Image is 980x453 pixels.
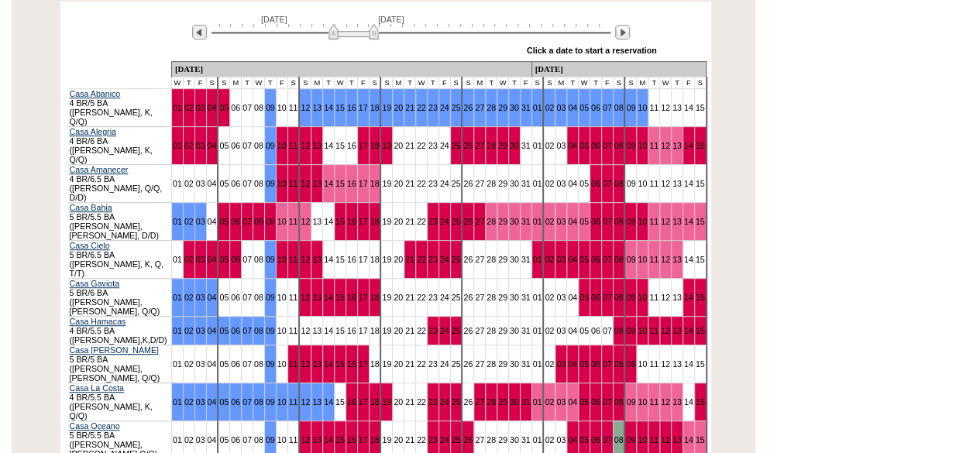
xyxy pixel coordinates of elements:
a: 02 [184,397,194,407]
a: 14 [684,326,693,335]
a: 23 [428,435,438,444]
a: 03 [196,326,205,335]
a: 09 [266,359,275,369]
a: 06 [231,255,240,264]
a: 01 [173,217,182,226]
a: 02 [184,293,194,302]
a: 26 [463,217,473,226]
a: 10 [638,435,647,444]
img: Next [615,25,630,39]
a: 15 [335,359,345,369]
a: 07 [603,293,612,302]
a: 02 [545,255,554,264]
a: 09 [626,217,635,226]
a: 02 [184,141,194,150]
a: 13 [672,326,682,335]
span: [DATE] [261,15,287,24]
a: 09 [266,397,275,407]
a: 25 [452,397,461,407]
a: 10 [277,255,287,264]
a: 27 [475,141,484,150]
a: 04 [208,293,217,302]
a: 19 [382,397,391,407]
a: 09 [626,141,635,150]
a: 07 [242,326,252,335]
a: Casa Gaviota [70,279,120,288]
a: 07 [603,217,612,226]
a: 13 [672,435,682,444]
a: 14 [324,435,333,444]
a: 02 [545,217,554,226]
a: 12 [301,435,310,444]
a: Casa La Costa [70,383,125,393]
a: 26 [463,103,473,112]
td: W [253,77,264,88]
a: 09 [266,293,275,302]
a: 09 [626,326,635,335]
td: [DATE] [171,61,531,77]
a: 24 [440,255,449,264]
a: 15 [335,293,345,302]
a: 01 [173,293,182,302]
a: 31 [521,397,531,407]
a: Casa Amanecer [70,165,129,174]
a: 03 [556,359,566,369]
a: 03 [196,255,205,264]
a: 08 [254,397,263,407]
a: 11 [649,435,658,444]
a: 04 [208,326,217,335]
a: 08 [614,293,624,302]
a: 31 [521,103,531,112]
a: 18 [370,103,380,112]
td: T [183,77,194,88]
a: 10 [277,397,287,407]
a: 05 [579,397,589,407]
a: 20 [394,103,403,112]
a: 04 [568,435,577,444]
a: 02 [184,103,194,112]
a: 13 [312,179,322,188]
a: 05 [219,397,229,407]
a: 23 [428,397,438,407]
a: 15 [696,141,705,150]
a: 14 [684,293,693,302]
a: 17 [359,359,368,369]
a: 06 [231,217,240,226]
a: Casa Bahia [70,203,112,212]
a: 05 [579,435,589,444]
a: 16 [347,359,356,369]
a: 11 [289,179,298,188]
a: 10 [277,141,287,150]
a: 11 [649,326,658,335]
a: 07 [603,397,612,407]
a: 13 [672,397,682,407]
a: 06 [591,217,600,226]
a: 12 [301,141,310,150]
a: 28 [487,103,496,112]
a: 17 [359,217,368,226]
a: 05 [579,103,589,112]
a: 08 [614,141,624,150]
a: 09 [626,435,635,444]
a: 13 [312,141,322,150]
a: 04 [568,141,577,150]
a: 15 [335,435,345,444]
a: 08 [254,326,263,335]
a: Casa Alegria [70,127,116,136]
a: 17 [359,435,368,444]
a: 12 [301,217,310,226]
a: 04 [568,359,577,369]
a: 07 [603,141,612,150]
a: 28 [487,141,496,150]
a: 15 [696,435,705,444]
a: 29 [498,103,507,112]
a: 07 [603,179,612,188]
a: 17 [359,103,368,112]
a: 10 [638,293,647,302]
a: 18 [370,179,380,188]
a: 05 [579,255,589,264]
a: Casa Hamacas [70,317,126,326]
a: 05 [579,359,589,369]
a: 18 [370,435,380,444]
a: 16 [347,217,356,226]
